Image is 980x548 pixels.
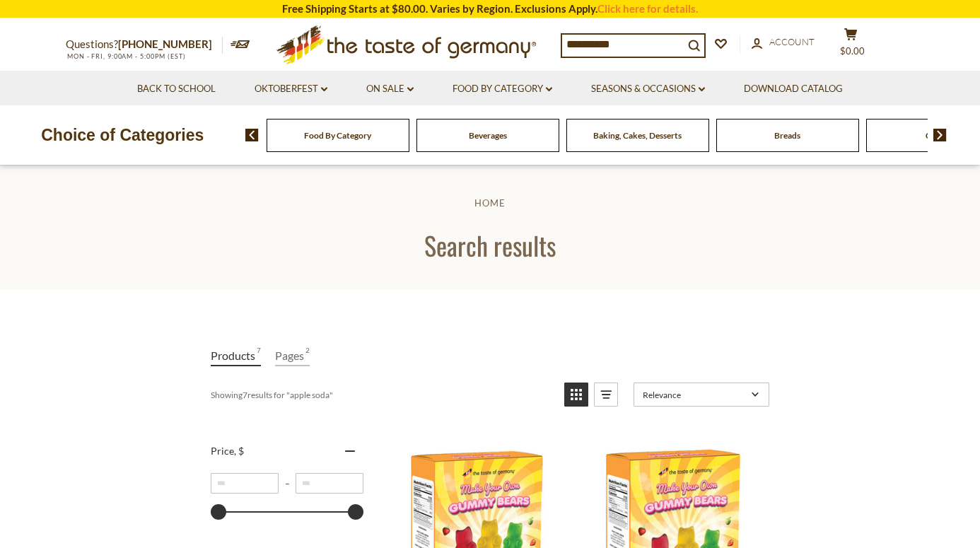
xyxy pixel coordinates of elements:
[234,445,244,457] span: , $
[211,346,261,366] a: View Products Tab
[597,2,698,15] a: Click here for details.
[769,36,815,47] span: Account
[593,130,682,141] a: Baking, Cakes, Desserts
[211,383,554,407] div: Showing results for " "
[752,35,815,50] a: Account
[829,28,872,63] button: $0.00
[744,81,843,97] a: Download Catalog
[257,346,261,365] span: 7
[245,129,259,141] img: previous arrow
[453,81,552,97] a: Food By Category
[255,81,327,97] a: Oktoberfest
[474,197,506,209] a: Home
[137,81,216,97] a: Back to School
[305,346,310,365] span: 2
[243,390,247,400] b: 7
[840,45,865,57] span: $0.00
[279,478,296,489] span: –
[118,37,212,50] a: [PHONE_NUMBER]
[564,383,588,407] a: View grid mode
[66,52,186,60] span: MON - FRI, 9:00AM - 5:00PM (EST)
[933,129,947,141] img: next arrow
[296,473,363,494] input: Maximum value
[211,445,244,457] span: Price
[643,390,747,400] span: Relevance
[634,383,769,407] a: Sort options
[774,130,800,141] a: Breads
[591,81,705,97] a: Seasons & Occasions
[66,35,223,54] p: Questions?
[594,383,618,407] a: View list mode
[44,229,936,261] h1: Search results
[211,473,279,494] input: Minimum value
[469,130,507,141] a: Beverages
[366,81,414,97] a: On Sale
[304,130,371,141] a: Food By Category
[275,346,310,366] a: View Pages Tab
